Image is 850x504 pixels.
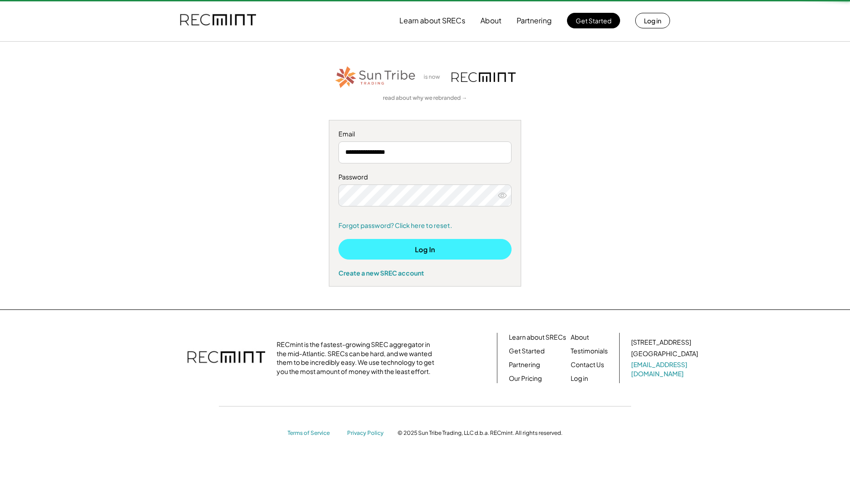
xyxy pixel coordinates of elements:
button: Log in [635,13,670,28]
a: Learn about SRECs [509,333,566,342]
div: Email [338,130,512,139]
img: recmint-logotype%403x.png [187,342,265,374]
a: Forgot password? Click here to reset. [338,221,512,230]
a: Terms of Service [288,429,338,437]
img: recmint-logotype%403x.png [180,5,256,36]
a: Log in [571,374,588,383]
div: is now [421,73,447,81]
a: Partnering [509,360,540,369]
button: Learn about SRECs [399,11,465,30]
a: Our Pricing [509,374,542,383]
a: Privacy Policy [347,429,388,437]
div: RECmint is the fastest-growing SREC aggregator in the mid-Atlantic. SRECs can be hard, and we wan... [277,340,439,376]
div: [STREET_ADDRESS] [631,338,691,347]
div: Password [338,173,512,182]
button: Partnering [517,11,552,30]
img: STT_Horizontal_Logo%2B-%2BColor.png [334,65,417,90]
a: Testimonials [571,347,608,356]
button: Log In [338,239,512,260]
a: Contact Us [571,360,604,369]
button: About [480,11,501,30]
a: Get Started [509,347,545,356]
div: Create a new SREC account [338,269,512,277]
button: Get Started [567,13,620,28]
div: [GEOGRAPHIC_DATA] [631,349,698,358]
div: © 2025 Sun Tribe Trading, LLC d.b.a. RECmint. All rights reserved. [398,429,562,437]
a: read about why we rebranded → [383,94,467,102]
img: recmint-logotype%403x.png [452,72,516,82]
a: About [571,333,589,342]
a: [EMAIL_ADDRESS][DOMAIN_NAME] [631,360,700,378]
